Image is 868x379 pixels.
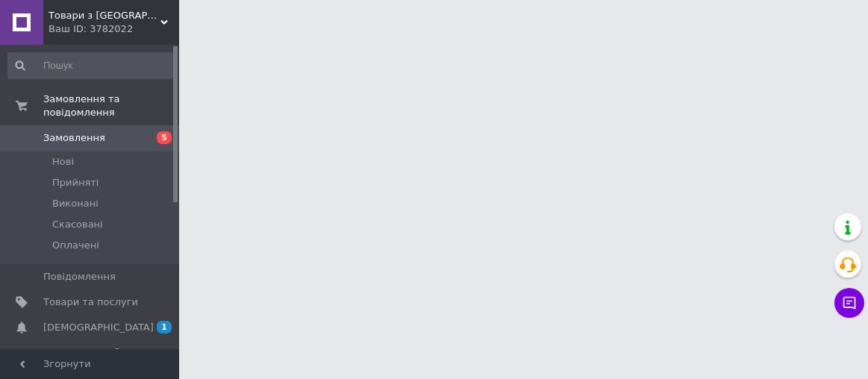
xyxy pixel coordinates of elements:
button: Чат з покупцем [834,288,864,318]
div: Ваш ID: 3782022 [49,22,179,36]
span: Виконані [52,197,99,210]
span: 5 [157,131,172,144]
span: Показники роботи компанії [43,346,138,373]
span: [DEMOGRAPHIC_DATA] [43,321,154,334]
span: Прийняті [52,176,99,189]
span: Товари та послуги [43,295,138,309]
span: Оплачені [52,239,99,252]
input: Пошук [7,52,175,79]
span: 1 [157,321,172,333]
span: Товари з Європи [49,9,160,22]
span: Повідомлення [43,270,116,284]
span: Скасовані [52,218,103,231]
span: Нові [52,155,74,169]
span: Замовлення [43,131,105,145]
span: Замовлення та повідомлення [43,93,179,119]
